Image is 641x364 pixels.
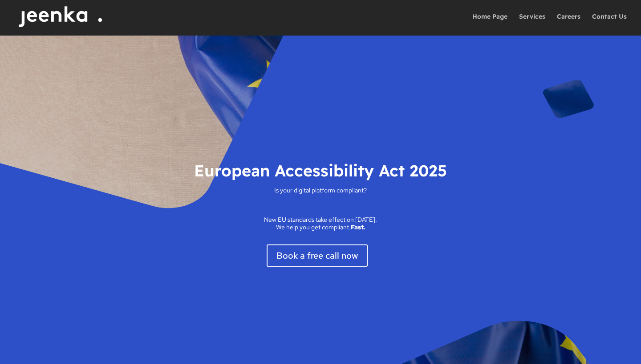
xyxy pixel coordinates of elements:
[267,244,368,267] a: Book a free call now
[592,13,627,33] a: Contact Us
[147,187,494,216] span: Is your digital platform compliant?
[472,13,507,33] a: Home Page
[557,13,580,33] a: Careers
[519,13,545,33] a: Services
[147,216,494,231] p: New EU standards take effect on [DATE]. We help you get compliant.
[147,160,494,186] h1: European Accessibility Act 2025
[351,223,365,231] strong: Fast.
